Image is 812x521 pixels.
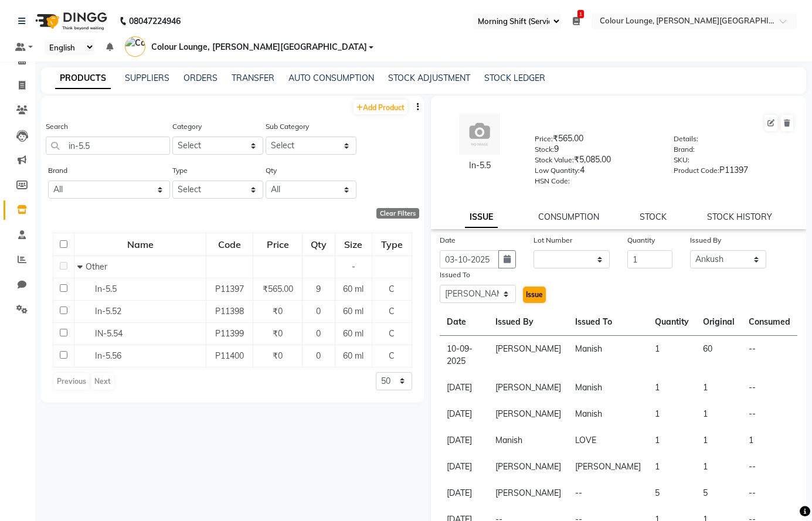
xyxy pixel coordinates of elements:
label: Brand [48,165,67,176]
td: [DATE] [440,401,489,427]
td: 1 [648,401,696,427]
td: [PERSON_NAME] [488,401,568,427]
img: logo [30,5,110,38]
td: 1 [696,427,742,454]
span: 0 [316,328,321,339]
a: STOCK ADJUSTMENT [388,73,470,83]
span: In-5.56 [95,350,121,361]
td: [PERSON_NAME] [568,454,648,480]
td: 1 [648,427,696,454]
td: 1 [696,374,742,401]
td: [PERSON_NAME] [488,454,568,480]
label: Category [172,121,202,132]
div: 4 [535,164,655,181]
a: 1 [573,16,580,26]
td: [PERSON_NAME] [488,480,568,506]
td: [PERSON_NAME] [488,336,568,375]
span: Colour Lounge, [PERSON_NAME][GEOGRAPHIC_DATA] [151,41,367,53]
td: Manish [568,336,648,375]
span: P11398 [215,306,244,316]
span: 60 ml [343,284,363,294]
div: Code [207,234,252,255]
label: SKU: [674,155,689,165]
label: Price: [535,134,553,144]
a: STOCK LEDGER [484,73,545,83]
img: Colour Lounge, Lawrence Road [125,36,145,57]
button: Issue [523,287,546,303]
th: Quantity [648,309,696,336]
td: 1 [648,336,696,375]
label: Qty [266,165,277,176]
span: 60 ml [343,306,363,316]
th: Issued By [488,309,568,336]
div: Size [336,234,371,255]
td: Manish [488,427,568,454]
input: Search by product name or code [46,137,170,155]
a: ISSUE [465,207,498,228]
a: CONSUMPTION [538,212,599,222]
td: 1 [648,374,696,401]
label: Issued By [690,235,721,246]
td: [DATE] [440,427,489,454]
span: - [352,261,355,272]
a: Add Product [354,100,407,114]
span: C [389,306,395,316]
th: Issued To [568,309,648,336]
span: Other [86,261,107,272]
span: Issue [526,290,543,299]
span: ₹565.00 [263,284,293,294]
td: -- [568,480,648,506]
label: Details: [674,134,698,144]
th: Date [440,309,489,336]
span: C [389,350,395,361]
div: ₹565.00 [535,132,655,149]
div: Name [75,234,205,255]
div: P11397 [674,164,794,181]
td: [DATE] [440,480,489,506]
th: Consumed [742,309,797,336]
span: ₹0 [273,306,283,316]
span: P11397 [215,284,244,294]
label: Search [46,121,68,132]
td: -- [742,480,797,506]
div: 9 [535,143,655,159]
label: Lot Number [534,235,572,246]
a: SUPPLIERS [125,73,169,83]
label: Stock Value: [535,155,574,165]
label: Product Code: [674,165,719,176]
span: In-5.52 [95,306,121,316]
span: ₹0 [273,328,283,339]
td: [DATE] [440,374,489,401]
td: 5 [696,480,742,506]
td: 1 [648,454,696,480]
td: -- [742,336,797,375]
div: ₹5,085.00 [535,154,655,170]
td: Manish [568,401,648,427]
label: HSN Code: [535,176,570,186]
span: P11399 [215,328,244,339]
a: STOCK [640,212,667,222]
a: TRANSFER [232,73,274,83]
label: Quantity [627,235,655,246]
th: Original [696,309,742,336]
span: 9 [316,284,321,294]
img: avatar [459,114,500,155]
div: Clear Filters [376,208,419,219]
td: 1 [696,401,742,427]
span: C [389,328,395,339]
span: In-5.5 [95,284,117,294]
span: P11400 [215,350,244,361]
span: 60 ml [343,328,363,339]
label: Stock: [535,144,554,155]
div: Type [373,234,411,255]
label: Date [440,235,456,246]
label: Sub Category [266,121,309,132]
span: C [389,284,395,294]
td: 10-09-2025 [440,336,489,375]
td: [PERSON_NAME] [488,374,568,401]
td: [DATE] [440,454,489,480]
div: Price [254,234,301,255]
label: Issued To [440,270,470,280]
label: Brand: [674,144,695,155]
span: 0 [316,350,321,361]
